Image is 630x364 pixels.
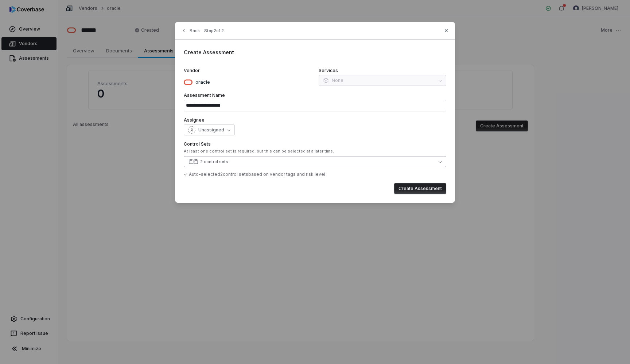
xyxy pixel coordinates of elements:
[184,141,446,147] label: Control Sets
[184,149,446,154] div: At least one control set is required, but this can be selected at a later time.
[204,28,224,33] span: Step 2 of 2
[179,24,202,37] button: Back
[192,79,210,86] p: oracle
[198,127,224,133] span: Unassigned
[184,92,446,98] label: Assessment Name
[184,171,446,177] div: ✓ Auto-selected 2 control set s based on vendor tags and risk level
[394,183,446,194] button: Create Assessment
[184,117,446,123] label: Assignee
[200,159,228,165] div: 2 control sets
[319,68,446,74] label: Services
[184,68,200,74] span: Vendor
[184,49,234,55] span: Create Assessment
